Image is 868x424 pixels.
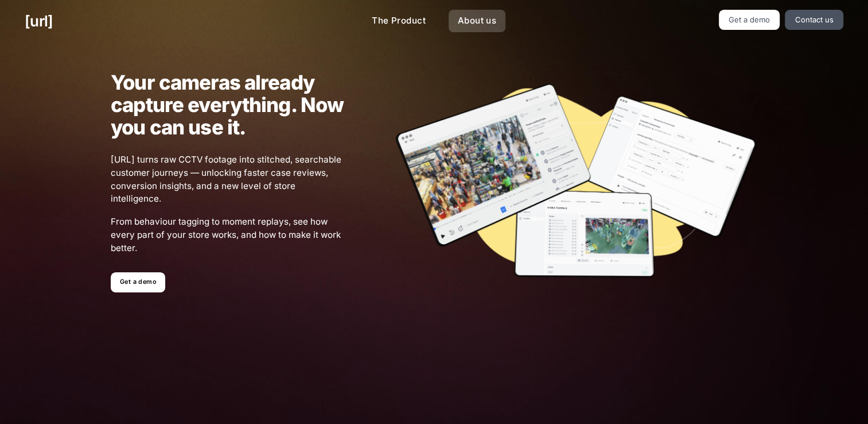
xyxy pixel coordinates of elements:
[25,10,53,32] a: [URL]
[111,272,165,292] a: Get a demo
[719,10,780,30] a: Get a demo
[363,10,435,32] a: The Product
[111,215,344,255] span: From behaviour tagging to moment replays, see how every part of your store works, and how to make...
[785,10,843,30] a: Contact us
[111,153,344,206] span: [URL] turns raw CCTV footage into stitched, searchable customer journeys — unlocking faster case ...
[449,10,505,32] a: About us
[111,71,344,138] h1: Your cameras already capture everything. Now you can use it.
